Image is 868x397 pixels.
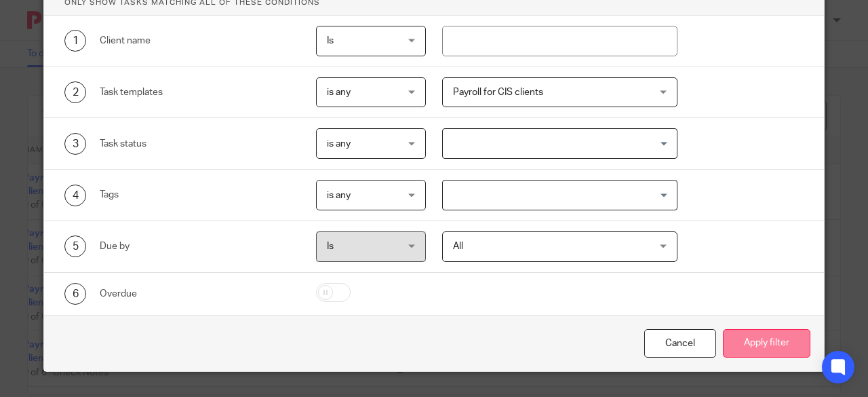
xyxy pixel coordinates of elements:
div: Close this dialog window [644,329,716,358]
div: 4 [64,185,86,206]
div: 1 [64,30,86,52]
div: Search for option [442,128,678,159]
div: Overdue [100,287,300,301]
div: Task status [100,137,300,151]
div: 3 [64,133,86,155]
div: Due by [100,240,300,253]
input: Search for option [444,132,670,155]
input: Search for option [444,183,670,207]
span: All [453,242,463,251]
div: Task templates [100,86,300,99]
div: Search for option [442,180,678,210]
span: is any [327,191,351,200]
div: 5 [64,235,86,257]
button: Apply filter [723,329,810,358]
span: is any [327,139,351,149]
div: 6 [64,283,86,305]
div: Client name [100,34,300,48]
span: Payroll for CIS clients [453,88,543,97]
div: 2 [64,81,86,103]
span: Is [327,36,334,45]
div: Tags [100,188,300,202]
span: Is [327,242,334,251]
span: is any [327,88,351,97]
